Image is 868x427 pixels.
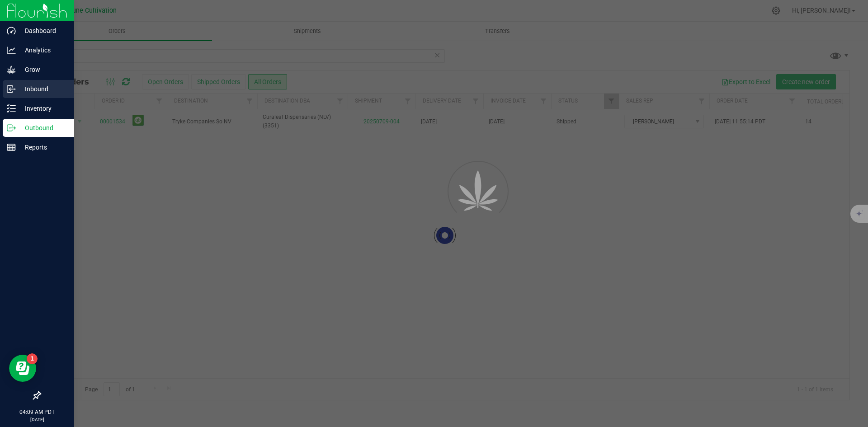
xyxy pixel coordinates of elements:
[4,408,70,416] p: 04:09 AM PDT
[4,416,70,423] p: [DATE]
[7,46,16,55] inline-svg: Analytics
[9,355,36,382] iframe: Resource center
[27,353,38,364] iframe: Resource center unread badge
[16,103,70,114] p: Inventory
[16,45,70,56] p: Analytics
[16,84,70,94] p: Inbound
[7,123,16,132] inline-svg: Outbound
[16,142,70,153] p: Reports
[7,65,16,74] inline-svg: Grow
[7,104,16,113] inline-svg: Inventory
[7,143,16,152] inline-svg: Reports
[16,122,70,133] p: Outbound
[16,25,70,36] p: Dashboard
[7,26,16,35] inline-svg: Dashboard
[7,84,16,94] inline-svg: Inbound
[16,64,70,75] p: Grow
